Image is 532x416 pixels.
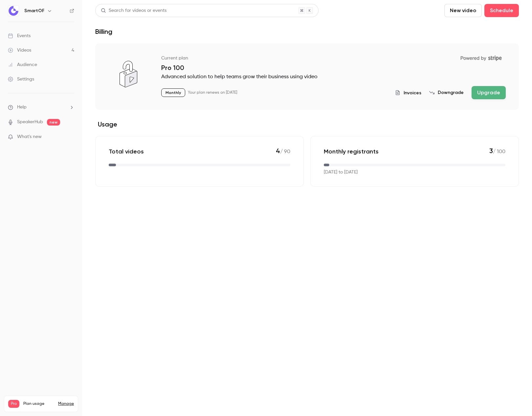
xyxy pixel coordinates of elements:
button: Schedule [484,4,519,17]
div: Videos [8,47,31,54]
span: Pro [8,400,19,408]
p: / 100 [489,147,505,156]
a: Manage [58,401,74,406]
span: new [47,119,60,126]
p: [DATE] to [DATE] [324,169,358,176]
p: / 90 [276,147,290,156]
span: What's new [17,133,42,140]
button: Upgrade [472,86,506,99]
div: Audience [8,61,37,68]
p: Advanced solution to help teams grow their business using video [161,73,506,81]
button: Downgrade [429,89,464,96]
span: Plan usage [23,401,54,406]
button: Invoices [395,89,421,96]
h6: SmartOF [24,8,44,14]
div: Events [8,33,31,39]
p: Current plan [161,55,188,61]
p: Pro 100 [161,64,506,72]
section: billing [95,43,519,187]
span: Help [17,104,27,111]
li: help-dropdown-opener [8,104,74,111]
span: 4 [276,147,280,155]
img: SmartOF [8,6,19,16]
p: Total videos [109,148,144,155]
p: Your plan renews on [DATE] [188,90,237,95]
span: 3 [489,147,493,155]
div: Settings [8,76,34,82]
p: Monthly [161,88,185,97]
p: Monthly registrants [324,148,379,155]
h1: Billing [95,28,112,35]
div: Search for videos or events [101,7,166,14]
h2: Usage [95,120,519,128]
span: Invoices [404,89,421,96]
button: New video [444,4,482,17]
a: SpeakerHub [17,119,43,126]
